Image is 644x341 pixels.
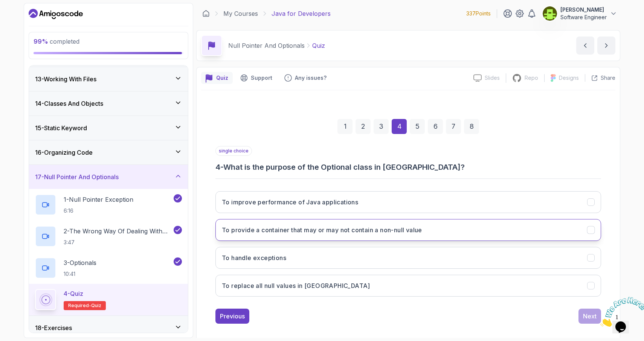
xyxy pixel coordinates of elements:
button: To handle exceptions [215,247,601,269]
span: Required- [68,303,91,309]
h3: To handle exceptions [222,253,286,262]
button: 4-QuizRequired-quiz [35,289,182,310]
button: 13-Working With Files [29,67,188,91]
span: 1 [3,3,6,9]
span: completed [34,38,79,45]
div: Next [583,312,597,321]
p: 1 - Null Pointer Exception [64,195,133,204]
p: 3 - Optionals [64,258,96,267]
p: Share [601,74,615,82]
div: Previous [220,312,245,321]
p: Software Engineer [560,14,607,21]
div: 8 [464,119,479,134]
p: 337 Points [466,10,491,17]
h3: 15 - Static Keyword [35,123,87,132]
button: Share [585,74,615,82]
p: 3:47 [64,239,172,246]
div: 4 [392,119,407,134]
button: Support button [236,72,277,84]
h3: To replace all null values in [GEOGRAPHIC_DATA] [222,281,370,290]
h3: To provide a container that may or may not contain a non-null value [222,225,422,234]
p: [PERSON_NAME] [560,6,607,14]
a: Dashboard [202,10,210,17]
button: 1-Null Pointer Exception6:16 [35,194,182,215]
h3: 18 - Exercises [35,323,72,332]
button: To provide a container that may or may not contain a non-null value [215,219,601,241]
div: 3 [374,119,389,134]
button: Previous [215,309,249,324]
h3: 16 - Organizing Code [35,148,93,157]
h3: To improve performance of Java applications [222,198,358,207]
div: 5 [410,119,425,134]
button: next content [597,37,615,55]
p: Slides [485,74,500,82]
div: 7 [446,119,461,134]
button: quiz button [201,72,233,84]
span: 99 % [34,38,48,45]
h3: 13 - Working With Files [35,75,96,84]
h3: 14 - Classes And Objects [35,99,103,108]
p: Any issues? [295,74,327,82]
p: Support [251,74,272,82]
a: Dashboard [29,8,83,20]
p: Repo [525,74,538,82]
button: 17-Null Pointer And Optionals [29,165,188,189]
iframe: chat widget [597,294,644,330]
p: 4 - Quiz [64,289,83,298]
p: single choice [215,146,252,156]
p: 10:41 [64,270,96,278]
p: 6:16 [64,207,133,215]
button: Feedback button [280,72,331,84]
button: 16-Organizing Code [29,140,188,164]
a: My Courses [223,9,258,18]
div: 6 [428,119,443,134]
p: 2 - The Wrong Way Of Dealing With Null [64,227,172,236]
button: 14-Classes And Objects [29,91,188,116]
img: user profile image [543,6,557,21]
p: Designs [559,74,579,82]
p: Java for Developers [272,9,331,18]
button: Next [578,309,601,324]
h3: 17 - Null Pointer And Optionals [35,172,119,181]
button: 3-Optionals10:41 [35,257,182,279]
button: To improve performance of Java applications [215,191,601,213]
button: 2-The Wrong Way Of Dealing With Null3:47 [35,226,182,247]
p: Null Pointer And Optionals [228,41,305,50]
h3: 4 - What is the purpose of the Optional class in [GEOGRAPHIC_DATA]? [215,162,601,172]
div: 2 [356,119,371,134]
span: quiz [91,303,101,309]
button: user profile image[PERSON_NAME]Software Engineer [542,6,617,21]
p: Quiz [312,41,325,50]
div: 1 [337,119,353,134]
button: previous content [576,37,594,55]
button: 15-Static Keyword [29,116,188,140]
button: 18-Exercises [29,316,188,340]
button: To replace all null values in Java [215,275,601,297]
img: Chat attention grabber [3,3,50,33]
p: Quiz [216,74,228,82]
